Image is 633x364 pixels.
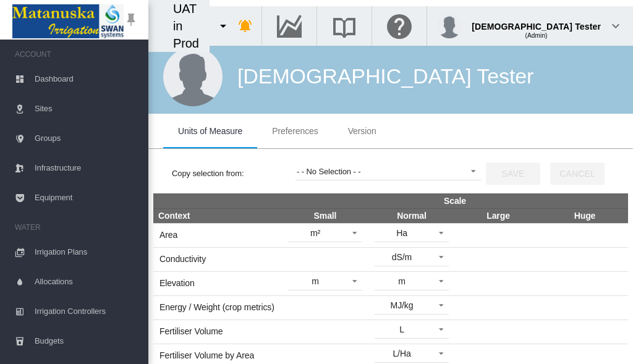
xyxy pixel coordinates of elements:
[237,62,533,91] div: [DEMOGRAPHIC_DATA] Tester
[329,19,359,33] md-icon: Search the knowledge base
[163,47,223,106] img: male.jpg
[392,252,412,262] div: dS/m
[35,297,138,326] span: Irrigation Controllers
[297,167,360,176] div: - - No Selection - -
[391,300,414,310] div: MJ/kg
[12,4,124,38] img: Matanuska_LOGO.png
[172,168,295,179] label: Copy selection from:
[35,183,138,213] span: Equipment
[35,153,138,183] span: Infrastructure
[15,44,138,64] span: ACCOUNT
[282,208,368,223] th: Small
[35,124,138,153] span: Groups
[35,64,138,94] span: Dashboard
[211,14,236,38] button: icon-menu-down
[393,349,410,358] div: L/Ha
[153,208,282,223] th: Context
[124,12,138,27] md-icon: icon-pin
[542,208,628,223] th: Huge
[233,14,258,38] button: icon-bell-ring
[437,14,462,38] img: profile.jpg
[153,271,282,295] td: Elevation
[35,94,138,124] span: Sites
[272,126,318,136] span: Preferences
[15,218,138,237] span: WATER
[384,19,414,33] md-icon: Click here for help
[282,193,628,208] th: Scale
[486,163,540,185] button: Save
[153,223,282,247] td: Area
[153,247,282,271] td: Conductivity
[472,15,601,28] div: [DEMOGRAPHIC_DATA] Tester
[178,126,242,136] span: Units of Measure
[368,208,455,223] th: Normal
[348,126,376,136] span: Version
[396,228,407,238] div: Ha
[455,208,542,223] th: Large
[310,228,320,238] div: m²
[153,295,282,320] td: Energy / Weight (crop metrics)
[399,324,404,334] div: L
[238,19,253,33] md-icon: icon-bell-ring
[35,237,138,267] span: Irrigation Plans
[550,163,605,185] button: Cancel
[153,320,282,344] td: Fertiliser Volume
[608,19,623,33] md-icon: icon-chevron-down
[312,276,319,286] div: m
[274,19,304,33] md-icon: Go to the Data Hub
[35,267,138,297] span: Allocations
[427,6,633,46] button: [DEMOGRAPHIC_DATA] Tester (Admin) icon-chevron-down
[216,19,231,33] md-icon: icon-menu-down
[525,32,548,39] span: (Admin)
[398,276,406,286] div: m
[35,326,138,356] span: Budgets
